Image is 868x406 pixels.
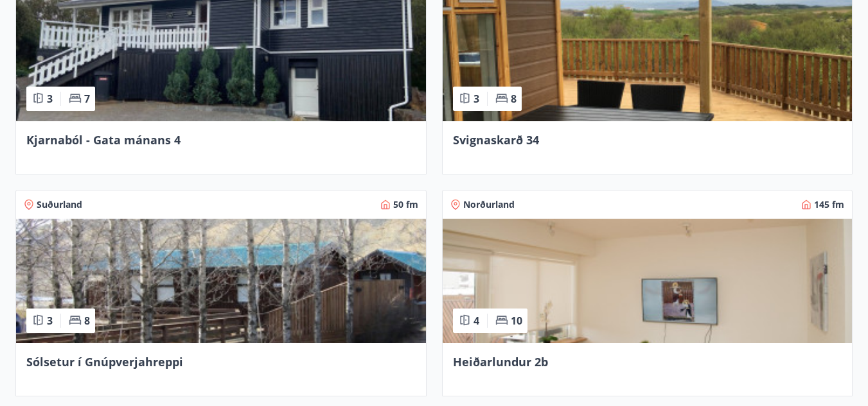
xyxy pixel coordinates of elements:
span: 8 [511,92,517,106]
span: Svignaskarð 34 [453,132,539,148]
img: Paella dish [443,219,853,343]
span: Norðurland [463,198,515,211]
span: Heiðarlundur 2b [453,354,548,369]
span: Kjarnaból - Gata mánans 4 [26,132,181,148]
span: 10 [511,314,522,328]
span: 3 [474,92,479,106]
span: 50 fm [393,198,418,211]
span: 145 fm [814,198,844,211]
img: Paella dish [16,219,426,343]
span: Sólsetur í Gnúpverjahreppi [26,354,183,369]
span: Suðurland [37,198,82,211]
span: 8 [84,314,90,328]
span: 7 [84,92,90,106]
span: 3 [47,314,53,328]
span: 4 [474,314,479,328]
span: 3 [47,92,53,106]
